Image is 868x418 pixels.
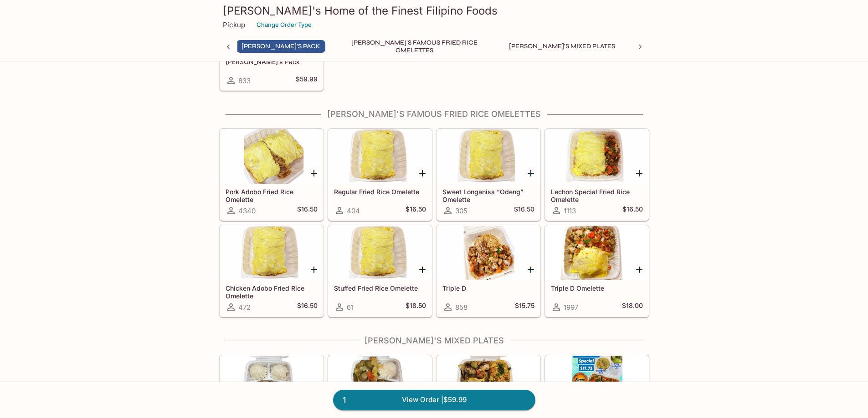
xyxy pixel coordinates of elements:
[333,40,497,53] button: [PERSON_NAME]'s Famous Fried Rice Omelettes
[219,109,649,119] h4: [PERSON_NAME]'s Famous Fried Rice Omelettes
[226,284,318,299] h5: Chicken Adobo Fried Rice Omelette
[329,226,431,280] div: Stuffed Fried Rice Omelette
[442,284,534,292] h5: Triple D
[334,284,426,292] h5: Stuffed Fried Rice Omelette
[223,4,646,18] h3: [PERSON_NAME]'s Home of the Finest Filipino Foods
[564,206,576,215] span: 1113
[514,205,534,216] h5: $16.50
[329,129,431,184] div: Regular Fried Rice Omelette
[238,303,251,312] span: 472
[417,167,428,179] button: Add Regular Fried Rice Omelette
[545,129,649,221] a: Lechon Special Fried Rice Omelette1113$16.50
[226,58,318,65] h5: [PERSON_NAME]’s Pack
[297,302,318,312] h5: $16.50
[627,40,757,53] button: Ala Carte Favorite Filipino Dishes
[347,303,354,312] span: 61
[220,129,323,184] div: Pork Adobo Fried Rice Omelette
[564,303,578,312] span: 1997
[545,226,648,280] div: Triple D Omelette
[308,167,320,179] button: Add Pork Adobo Fried Rice Omelette
[406,205,426,216] h5: $16.50
[238,206,256,215] span: 4340
[634,167,645,179] button: Add Lechon Special Fried Rice Omelette
[437,226,540,280] div: Triple D
[622,205,643,216] h5: $16.50
[223,20,245,29] p: Pickup
[333,390,535,410] a: 1View Order |$59.99
[297,205,318,216] h5: $16.50
[442,188,534,203] h5: Sweet Longanisa “Odeng” Omelette
[220,226,323,280] div: Chicken Adobo Fried Rice Omelette
[220,356,323,410] div: Mixed Plate (1 choice)
[455,303,467,312] span: 858
[504,40,620,53] button: [PERSON_NAME]'s Mixed Plates
[328,129,432,221] a: Regular Fried Rice Omelette404$16.50
[334,188,426,196] h5: Regular Fried Rice Omelette
[308,264,320,275] button: Add Chicken Adobo Fried Rice Omelette
[437,225,540,317] a: Triple D858$15.75
[622,302,643,312] h5: $18.00
[329,356,431,410] div: Mixed Plate (2 choices)
[545,129,648,184] div: Lechon Special Fried Rice Omelette
[551,284,643,292] h5: Triple D Omelette
[328,225,432,317] a: Stuffed Fried Rice Omelette61$18.50
[437,129,540,184] div: Sweet Longanisa “Odeng” Omelette
[236,40,325,53] button: [PERSON_NAME]'s Pack
[551,188,643,203] h5: Lechon Special Fried Rice Omelette
[515,302,534,312] h5: $15.75
[417,264,428,275] button: Add Stuffed Fried Rice Omelette
[219,336,649,346] h4: [PERSON_NAME]'s Mixed Plates
[634,264,645,275] button: Add Triple D Omelette
[437,129,540,221] a: Sweet Longanisa “Odeng” Omelette305$16.50
[525,264,537,275] button: Add Triple D
[545,356,648,410] div: SEPTEMBER Monthly Special
[238,76,251,85] span: 833
[220,225,324,317] a: Chicken Adobo Fried Rice Omelette472$16.50
[545,225,649,317] a: Triple D Omelette1997$18.00
[337,394,351,407] span: 1
[455,206,467,215] span: 305
[347,206,360,215] span: 404
[226,188,318,203] h5: Pork Adobo Fried Rice Omelette
[406,302,426,312] h5: $18.50
[437,356,540,410] div: Mixed Plate (3 choices)
[296,75,318,86] h5: $59.99
[525,167,537,179] button: Add Sweet Longanisa “Odeng” Omelette
[220,129,324,221] a: Pork Adobo Fried Rice Omelette4340$16.50
[252,18,316,32] button: Change Order Type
